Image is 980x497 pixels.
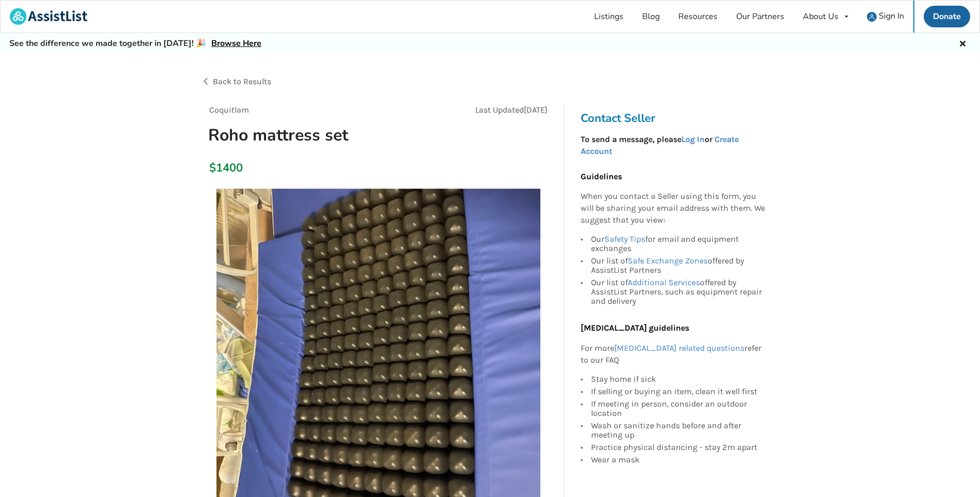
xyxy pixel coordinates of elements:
span: Sign In [879,10,904,22]
a: Additional Services [628,277,700,287]
span: [DATE] [524,105,548,115]
b: [MEDICAL_DATA] guidelines [581,323,689,333]
span: Back to Results [213,76,271,86]
a: Safe Exchange Zones [628,256,708,266]
h1: Roho mattress set [200,125,444,146]
a: Resources [669,1,727,33]
div: If selling or buying an item, clean it well first [591,385,766,398]
a: Listings [585,1,633,33]
div: Wear a mask [591,454,766,464]
p: When you contact a Seller using this form, you will be sharing your email address with them. We s... [581,191,766,226]
div: About Us [803,12,838,21]
div: Our list of offered by AssistList Partners [591,255,766,276]
strong: To send a message, please or [581,134,739,156]
img: user icon [867,12,877,22]
span: Coquitlam [209,105,249,115]
div: Our for email and equipment exchanges [591,235,766,255]
h3: Contact Seller [581,111,771,126]
a: user icon Sign In [858,1,913,33]
a: Safety Tips [604,234,645,244]
a: Log In [681,134,705,144]
img: assistlist-logo [10,8,87,25]
a: Donate [924,6,970,27]
a: Blog [633,1,669,33]
div: Wash or sanitize hands before and after meeting up [591,420,766,441]
div: Our list of offered by AssistList Partners, such as equipment repair and delivery [591,276,766,306]
div: If meeting in person, consider an outdoor location [591,398,766,420]
a: Create Account [581,134,739,156]
p: For more refer to our FAQ [581,343,766,366]
a: [MEDICAL_DATA] related questions [614,343,744,353]
div: $1400 [209,161,215,175]
b: Guidelines [581,172,622,181]
span: Last Updated [475,105,524,115]
div: Practice physical distancing - stay 2m apart [591,441,766,454]
a: Our Partners [727,1,794,33]
div: Stay home if sick [591,375,766,385]
a: Browse Here [211,38,261,49]
h5: See the difference we made together in [DATE]! 🎉 [9,38,261,49]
